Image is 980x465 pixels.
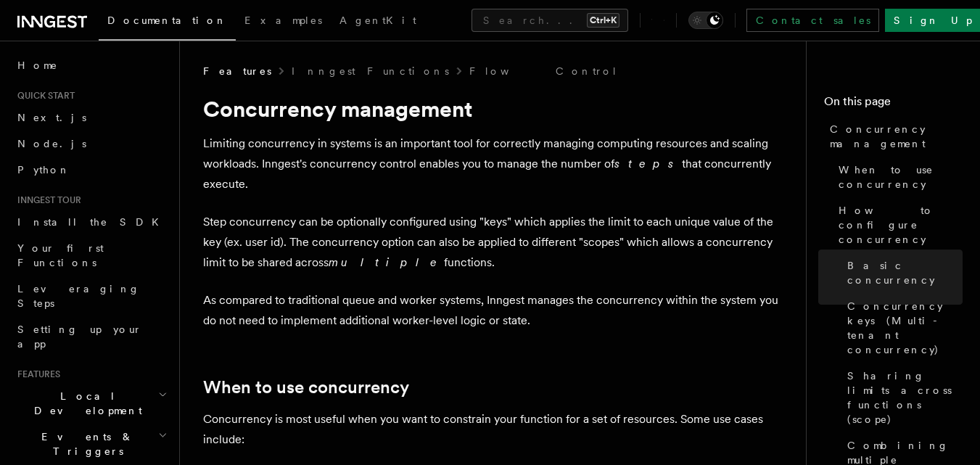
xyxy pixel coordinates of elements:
a: Inngest Functions [292,64,449,78]
span: Events & Triggers [12,429,158,458]
a: Concurrency keys (Multi-tenant concurrency) [841,293,963,363]
span: Node.js [17,138,86,149]
a: Examples [236,4,331,39]
span: Python [17,164,70,176]
span: Basic concurrency [847,258,963,287]
span: Leveraging Steps [17,283,140,309]
a: Python [12,157,170,183]
span: Features [203,64,271,78]
a: Setting up your app [12,316,170,357]
p: Step concurrency can be optionally configured using "keys" which applies the limit to each unique... [203,212,783,273]
span: Your first Functions [17,242,104,268]
a: Documentation [99,4,236,41]
a: When to use concurrency [833,157,963,197]
a: Contact sales [746,9,879,32]
a: Basic concurrency [841,252,963,293]
p: Concurrency is most useful when you want to constrain your function for a set of resources. Some ... [203,409,783,450]
span: When to use concurrency [839,162,963,192]
button: Local Development [12,383,170,424]
span: Concurrency keys (Multi-tenant concurrency) [847,299,963,357]
a: Install the SDK [12,209,170,235]
a: Sharing limits across functions (scope) [841,363,963,432]
button: Search...Ctrl+K [472,9,628,32]
h1: Concurrency management [203,96,783,122]
p: Limiting concurrency in systems is an important tool for correctly managing computing resources a... [203,133,783,194]
a: AgentKit [331,4,425,39]
a: Leveraging Steps [12,276,170,316]
span: Home [17,58,58,73]
span: Setting up your app [17,324,142,350]
a: Flow Control [469,64,618,78]
button: Toggle dark mode [688,12,723,29]
a: Next.js [12,104,170,131]
p: As compared to traditional queue and worker systems, Inngest manages the concurrency within the s... [203,290,783,331]
h4: On this page [824,93,963,116]
span: Inngest tour [12,194,81,206]
span: Examples [244,15,322,26]
span: Local Development [12,389,158,418]
span: Concurrency management [830,122,963,151]
span: Next.js [17,112,86,123]
a: Your first Functions [12,235,170,276]
a: Concurrency management [824,116,963,157]
a: Node.js [12,131,170,157]
span: Documentation [107,15,227,26]
a: How to configure concurrency [833,197,963,252]
span: Sharing limits across functions (scope) [847,369,963,427]
kbd: Ctrl+K [587,13,619,28]
a: When to use concurrency [203,377,409,398]
span: Quick start [12,90,75,102]
button: Events & Triggers [12,424,170,464]
em: multiple [329,255,444,269]
span: How to configure concurrency [839,203,963,247]
span: Install the SDK [17,216,168,228]
span: Features [12,369,60,380]
a: Home [12,52,170,78]
em: steps [614,157,682,170]
span: AgentKit [339,15,416,26]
